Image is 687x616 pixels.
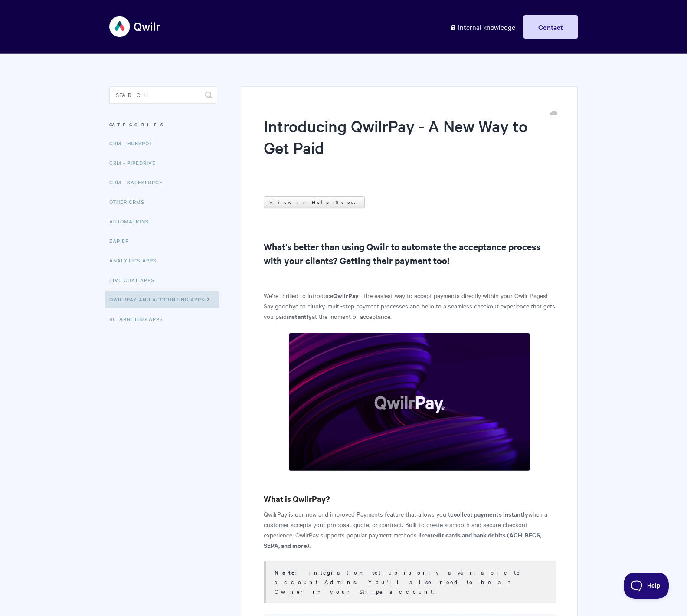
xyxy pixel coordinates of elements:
a: CRM - Salesforce [109,174,169,191]
a: Other CRMs [109,193,151,210]
h3: What is QwilrPay? [264,493,556,505]
a: Live Chat Apps [109,271,161,288]
iframe: Toggle Customer Support [624,573,670,599]
a: Print this Article [550,110,557,119]
a: CRM - Pipedrive [109,154,162,171]
strong: instantly [287,311,312,321]
h1: Introducing QwilrPay - A New Way to Get Paid [264,115,543,174]
a: View in Help Scout [264,196,365,208]
strong: collect payments instantly [454,509,528,518]
img: Qwilr Help Center [109,10,161,43]
h3: Categories [109,117,217,132]
a: Retargeting Apps [109,310,170,328]
img: file-eKtnbNNAQu.png [288,333,530,471]
p: QwilrPay is our new and improved Payments feature that allows you to when a customer accepts your... [264,509,556,550]
strong: QwilrPay [333,291,359,300]
b: Note [275,568,295,577]
p: We’re thrilled to introduce – the easiest way to accept payments directly within your Qwilr Pages... [264,290,556,321]
h2: What's better than using Qwilr to automate the acceptance process with your clients? Getting thei... [264,239,556,267]
input: Search [109,86,217,104]
a: Contact [523,15,578,39]
div: : Integration set-up is only available to account Admins. You'll also need to be an Owner in your... [275,568,545,596]
a: Zapier [109,232,135,249]
a: QwilrPay and Accounting Apps [105,291,219,308]
a: Automations [109,213,155,230]
a: CRM - HubSpot [109,134,159,152]
a: Internal knowledge [443,15,522,39]
a: Analytics Apps [109,252,163,269]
